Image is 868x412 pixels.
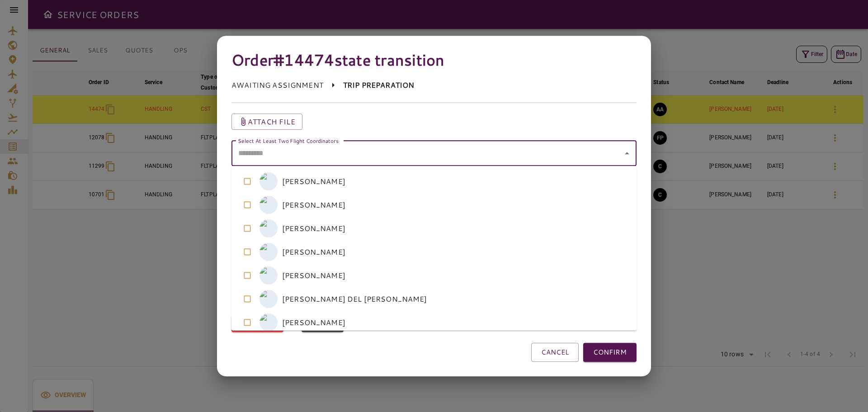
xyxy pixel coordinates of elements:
[231,217,637,240] li: [PERSON_NAME]
[531,343,579,362] button: CANCEL
[231,80,323,91] p: AWAITING ASSIGNMENT
[238,137,339,144] label: Select At Least Two Flight Coordinators
[259,196,278,214] img: MICHELLE RAMOS
[259,172,278,190] img: GERARDO ARGUIJO
[621,147,633,160] button: Close
[231,264,637,287] li: [PERSON_NAME]
[259,243,278,261] img: ALFREDO CABRERA
[259,219,278,237] img: MARISELA GONZALEZ
[583,343,637,362] button: CONFIRM
[231,114,302,130] button: Attach file
[231,287,637,311] li: [PERSON_NAME] DEL [PERSON_NAME]
[259,266,278,284] img: LAURA ALONSO
[259,290,278,308] img: ADRIANA DEL POZO
[248,116,295,127] p: Attach file
[231,170,637,193] li: [PERSON_NAME]
[231,193,637,217] li: [PERSON_NAME]
[231,50,637,69] h4: Order #14474 state transition
[231,240,637,264] li: [PERSON_NAME]
[231,311,637,334] li: [PERSON_NAME]
[343,80,414,91] p: TRIP PREPARATION
[259,313,278,331] img: IVONNE LIMA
